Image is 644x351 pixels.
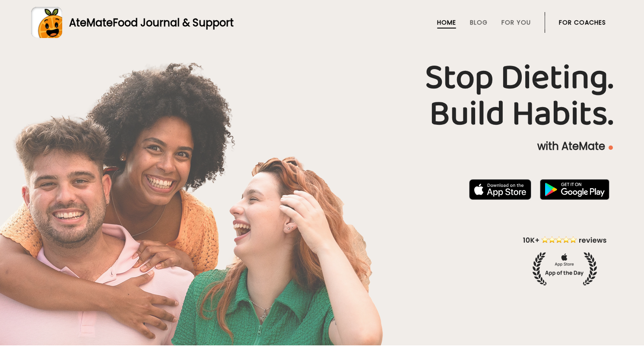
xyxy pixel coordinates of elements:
[31,139,613,153] p: with AteMate
[470,19,488,26] a: Blog
[517,235,613,285] img: home-hero-appoftheday.png
[31,60,613,133] h1: Stop Dieting. Build Habits.
[113,16,234,30] span: Food Journal & Support
[501,19,531,26] a: For You
[469,179,531,200] img: badge-download-apple.svg
[540,179,609,200] img: badge-download-google.png
[62,15,234,30] div: AteMate
[559,19,606,26] a: For Coaches
[437,19,456,26] a: Home
[31,7,613,38] a: AteMateFood Journal & Support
